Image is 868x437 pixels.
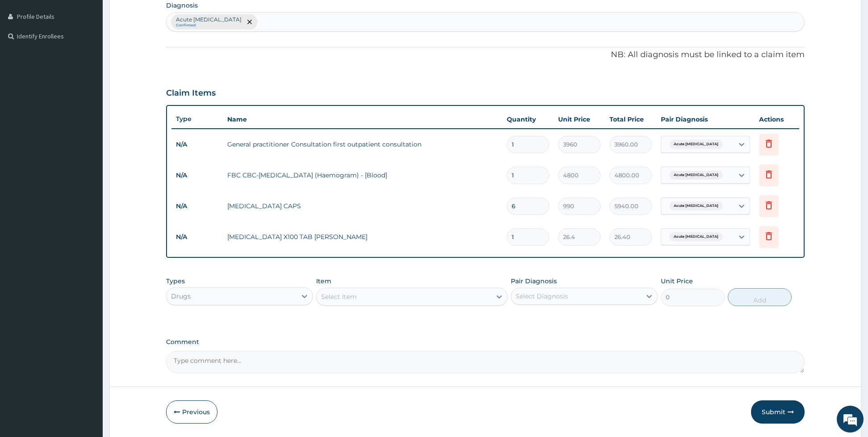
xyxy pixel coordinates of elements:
[166,400,217,424] button: Previous
[223,228,502,246] td: [MEDICAL_DATA] X100 TAB [PERSON_NAME]
[176,23,242,28] small: Confirmed
[728,288,792,306] button: Add
[176,16,242,23] p: Acute [MEDICAL_DATA]
[171,229,223,245] td: N/A
[171,292,191,301] div: Drugs
[166,277,185,285] label: Types
[554,110,605,128] th: Unit Price
[246,18,254,26] span: remove selection option
[321,292,357,301] div: Select Item
[171,136,223,153] td: N/A
[171,111,223,127] th: Type
[223,110,502,128] th: Name
[511,277,557,286] label: Pair Diagnosis
[605,110,656,128] th: Total Price
[316,277,331,286] label: Item
[166,1,198,10] label: Diagnosis
[502,110,554,128] th: Quantity
[223,197,502,215] td: [MEDICAL_DATA] CAPS
[166,338,805,346] label: Comment
[669,171,723,180] span: Acute [MEDICAL_DATA]
[223,135,502,153] td: General practitioner Consultation first outpatient consultation
[171,167,223,184] td: N/A
[656,110,755,128] th: Pair Diagnosis
[755,110,799,128] th: Actions
[751,400,805,424] button: Submit
[516,292,568,301] div: Select Diagnosis
[166,88,216,98] h3: Claim Items
[4,244,170,275] textarea: Type your message and hit 'Enter'
[669,202,723,210] span: Acute [MEDICAL_DATA]
[52,113,123,203] span: We're online!
[17,45,36,67] img: d_794563401_company_1708531726252_794563401
[171,198,223,214] td: N/A
[669,140,723,149] span: Acute [MEDICAL_DATA]
[669,232,723,241] span: Acute [MEDICAL_DATA]
[46,50,150,62] div: Chat with us now
[661,277,693,286] label: Unit Price
[146,4,168,26] div: Minimize live chat window
[223,166,502,184] td: FBC CBC-[MEDICAL_DATA] (Haemogram) - [Blood]
[166,49,805,61] p: NB: All diagnosis must be linked to a claim item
